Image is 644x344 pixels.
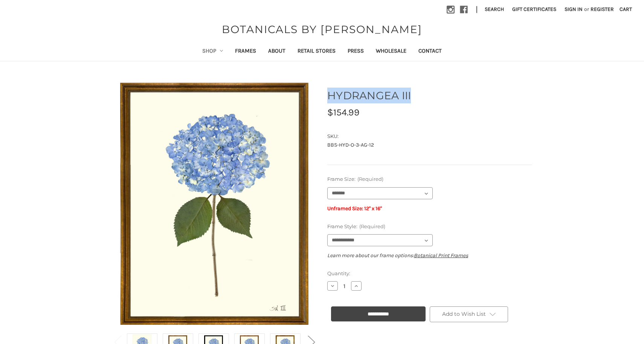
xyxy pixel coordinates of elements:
[412,42,448,61] a: Contact
[583,5,590,13] span: or
[327,223,532,230] label: Frame Style:
[327,133,530,140] dt: SKU:
[218,21,426,37] a: BOTANICALS BY [PERSON_NAME]
[473,4,481,16] li: |
[327,107,360,118] span: $154.99
[196,42,229,61] a: Shop
[229,42,262,61] a: Frames
[120,80,308,327] img: Unframed
[327,141,532,149] dd: BBS-HYD-O-3-AG-12
[370,42,412,61] a: Wholesale
[357,176,383,182] small: (Required)
[442,311,486,317] span: Add to Wish List
[327,270,532,277] label: Quantity:
[359,223,385,229] small: (Required)
[327,176,532,183] label: Frame Size:
[342,42,370,61] a: Press
[414,252,468,259] a: Botanical Print Frames
[430,306,508,322] a: Add to Wish List
[291,42,342,61] a: Retail Stores
[327,252,532,259] p: Learn more about our frame options:
[262,42,291,61] a: About
[620,6,632,12] span: Cart
[327,88,532,103] h1: HYDRANGEA III
[327,205,532,212] p: Unframed Size: 12" x 16"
